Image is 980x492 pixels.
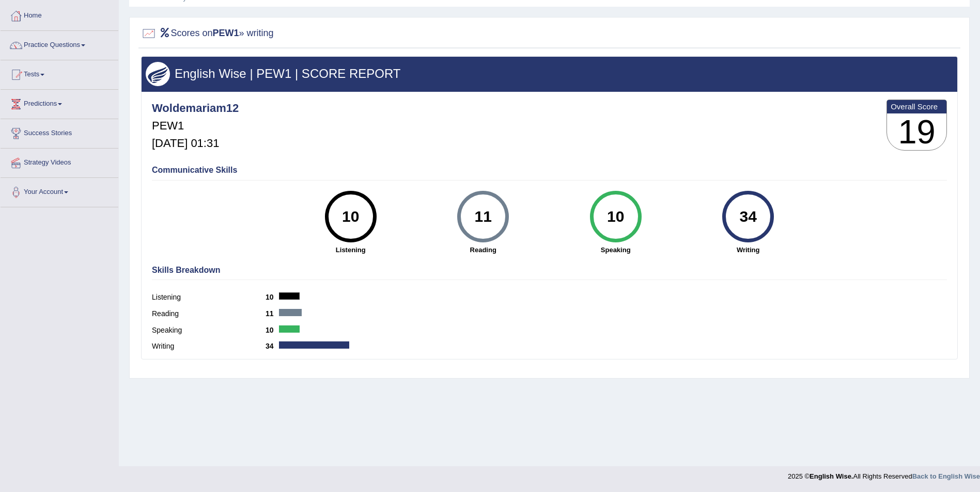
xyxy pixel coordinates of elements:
[1,119,118,145] a: Success Stories
[146,62,170,86] img: wings.png
[152,341,266,352] label: Writing
[152,266,947,275] h4: Skills Breakdown
[422,245,544,255] strong: Reading
[729,195,767,238] div: 34
[788,466,980,481] div: 2025 © All Rights Reserved
[146,67,953,80] h3: English Wise | PEW1 | SCORE REPORT
[1,178,118,204] a: Your Account
[810,472,853,480] strong: English Wise.
[152,137,239,150] h5: [DATE] 01:31
[554,245,676,255] strong: Speaking
[332,195,369,238] div: 10
[266,342,279,350] b: 34
[213,28,239,38] b: PEW1
[1,90,118,116] a: Predictions
[152,120,239,132] h5: PEW1
[152,102,239,114] h4: Woldemariam12
[266,293,279,301] b: 10
[141,26,274,41] h2: Scores on » writing
[266,309,279,318] b: 11
[912,472,980,480] a: Back to English Wise
[1,60,118,86] a: Tests
[1,149,118,174] a: Strategy Videos
[687,245,809,255] strong: Writing
[1,2,118,27] a: Home
[597,195,634,238] div: 10
[152,292,266,303] label: Listening
[266,326,279,334] b: 10
[152,166,947,175] h4: Communicative Skills
[1,31,118,57] a: Practice Questions
[152,325,266,336] label: Speaking
[891,102,943,111] b: Overall Score
[887,113,946,151] h3: 19
[289,245,411,255] strong: Listening
[464,195,502,238] div: 11
[152,308,266,319] label: Reading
